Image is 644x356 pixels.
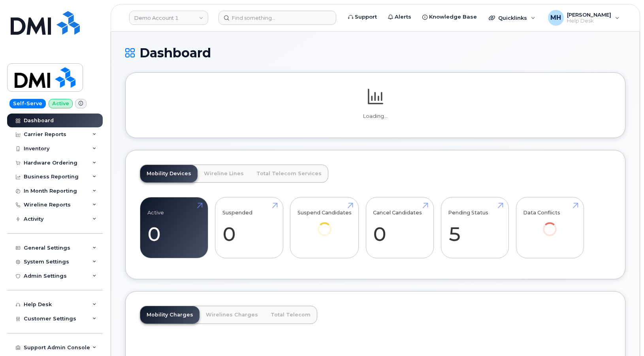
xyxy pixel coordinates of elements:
[140,306,200,324] a: Mobility Charges
[140,165,198,182] a: Mobility Devices
[523,202,576,247] a: Data Conflicts
[200,306,264,324] a: Wirelines Charges
[140,113,611,120] p: Loading...
[448,202,501,254] a: Pending Status 5
[264,306,317,324] a: Total Telecom
[298,202,352,247] a: Suspend Candidates
[147,202,201,254] a: Active 0
[198,165,250,182] a: Wireline Lines
[222,202,276,254] a: Suspended 0
[125,46,625,60] h1: Dashboard
[373,202,426,254] a: Cancel Candidates 0
[250,165,328,182] a: Total Telecom Services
